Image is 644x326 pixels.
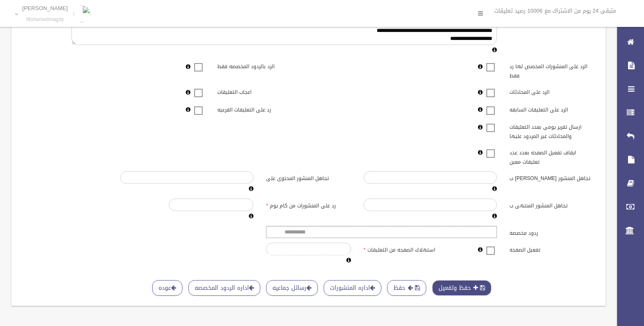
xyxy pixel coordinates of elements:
[22,5,68,11] p: [PERSON_NAME]
[503,60,601,81] label: الرد على المنشورات المخصص لها رد فقط
[22,16,68,23] small: Mohamedmagdy
[266,280,318,296] a: رسائل جماعيه
[260,199,357,210] label: رد على المنشورات من كام يوم
[387,280,426,296] button: حفظ
[152,280,182,296] a: عوده
[503,171,601,183] label: تجاهل المنشور [PERSON_NAME] ب
[211,85,309,97] label: اعجاب التعليقات
[357,243,455,254] label: استهلاك الصفحه من التعليقات
[188,280,260,296] a: اداره الردود المخصصه
[503,243,601,254] label: تفعيل الصفحه
[503,120,601,141] label: ارسال تقرير يومى بعدد التعليقات والمحادثات غير المردود عليها
[503,226,601,238] label: ردود مخصصه
[503,146,601,167] label: ايقاف تفعيل الصفحه بعدد عدد تعليقات معين
[503,199,601,210] label: تجاهل المنشور المنتهى ب
[324,280,381,296] a: اداره المنشورات
[503,85,601,97] label: الرد على المحادثات
[260,171,357,183] label: تجاهل المنشور المحتوى على
[211,103,309,114] label: رد على التعليقات الفرعيه
[432,280,491,296] button: حفظ وتفعيل
[211,60,309,72] label: الرد بالردود المخصصه فقط
[503,103,601,114] label: الرد على التعليقات السابقه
